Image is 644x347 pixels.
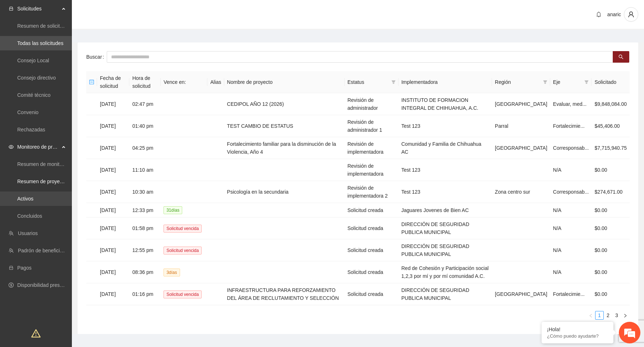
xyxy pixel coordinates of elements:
[129,239,161,261] td: 12:55 pm
[17,140,60,154] span: Monitoreo de proyectos
[42,96,99,169] span: Estamos en línea.
[129,93,161,115] td: 02:47 pm
[553,291,585,297] span: Fortalecimie...
[492,115,550,137] td: Parral
[129,203,161,217] td: 12:33 pm
[492,283,550,305] td: [GEOGRAPHIC_DATA]
[97,283,129,305] td: [DATE]
[547,333,608,339] p: ¿Cómo puedo ayudarte?
[390,77,397,87] span: filter
[593,9,604,20] button: bell
[17,92,51,98] a: Comité técnico
[345,261,399,283] td: Solicitud creada
[97,137,129,159] td: [DATE]
[345,181,399,203] td: Revisión de implementadora 2
[607,12,621,17] span: anaric
[621,311,630,320] li: Next Page
[118,4,135,21] div: Minimizar ventana de chat en vivo
[17,282,79,288] a: Disponibilidad presupuestal
[592,261,630,283] td: $0.00
[17,213,42,219] a: Concluidos
[164,206,182,214] span: 31 día s
[18,230,38,236] a: Usuarios
[592,93,630,115] td: $9,848,084.00
[592,239,630,261] td: $0.00
[550,203,592,217] td: N/A
[553,189,589,195] span: Corresponsab...
[97,217,129,239] td: [DATE]
[345,137,399,159] td: Revisión de implementadora
[595,311,603,319] a: 1
[129,181,161,203] td: 10:30 am
[592,137,630,159] td: $7,715,940.75
[399,261,492,283] td: Red de Cohesión y Participación social 1,2,3 por mí y por mí comunidad A.C.
[612,311,621,320] li: 3
[161,71,207,93] th: Vence en:
[345,283,399,305] td: Solicitud creada
[345,159,399,181] td: Revisión de implementadora
[592,283,630,305] td: $0.00
[86,51,107,63] label: Buscar
[9,6,14,11] span: inbox
[492,93,550,115] td: [GEOGRAPHIC_DATA]
[592,203,630,217] td: $0.00
[586,311,595,320] li: Previous Page
[129,217,161,239] td: 01:58 pm
[592,115,630,137] td: $45,406.00
[17,75,56,81] a: Consejo directivo
[595,311,604,320] li: 1
[17,196,33,202] a: Activos
[37,37,121,46] div: Chatee con nosotros ahora
[543,80,547,84] span: filter
[97,261,129,283] td: [DATE]
[207,71,224,93] th: Alias
[621,311,630,320] button: right
[164,225,202,233] span: Solicitud vencida
[17,127,45,132] a: Rechazadas
[31,329,41,338] span: warning
[550,159,592,181] td: N/A
[495,78,540,86] span: Región
[399,159,492,181] td: Test 123
[97,71,129,93] th: Fecha de solicitud
[399,217,492,239] td: DIRECCIÓN DE SEGURIDAD PUBLICA MUNICIPAL
[553,78,582,86] span: Eje
[164,247,202,254] span: Solicitud vencida
[97,115,129,137] td: [DATE]
[623,314,627,318] span: right
[348,78,388,86] span: Estatus
[224,283,345,305] td: INFRAESTRUCTURA PARA REFORZAMIENTO DEL ÁREA DE RECLUTAMIENTO Y SELECCIÓN
[613,51,629,63] button: search
[399,181,492,203] td: Test 123
[17,109,38,115] a: Convenio
[399,137,492,159] td: Comunidad y Familia de Chihuahua AC
[224,181,345,203] td: Psicología en la secundaria
[624,7,638,22] button: user
[4,197,137,222] textarea: Escriba su mensaje y pulse “Intro”
[345,115,399,137] td: Revisión de administrador 1
[129,115,161,137] td: 01:40 pm
[345,93,399,115] td: Revisión de administrador
[129,261,161,283] td: 08:36 pm
[399,203,492,217] td: Jaguares Jovenes de Bien AC
[391,80,396,84] span: filter
[592,181,630,203] td: $274,671.00
[9,144,14,149] span: eye
[97,93,129,115] td: [DATE]
[542,77,549,87] span: filter
[592,71,630,93] th: Solicitado
[604,311,612,319] a: 2
[399,283,492,305] td: DIRECCIÓN DE SEGURIDAD PUBLICA MUNICIPAL
[345,239,399,261] td: Solicitud creada
[129,159,161,181] td: 11:10 am
[399,71,492,93] th: Implementadora
[345,217,399,239] td: Solicitud creada
[18,248,71,253] a: Padrón de beneficiarios
[224,137,345,159] td: Fortalecimiento familiar para la disminución de la Violencia, Año 4
[492,137,550,159] td: [GEOGRAPHIC_DATA]
[583,77,590,87] span: filter
[129,71,161,93] th: Hora de solicitud
[17,1,60,16] span: Solicitudes
[97,181,129,203] td: [DATE]
[17,58,49,63] a: Consejo Local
